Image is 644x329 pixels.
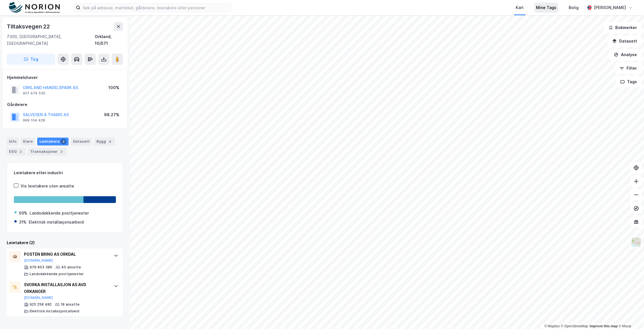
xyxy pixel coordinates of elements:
[94,138,115,145] div: Bygg
[37,138,69,145] div: Leietakere
[569,4,579,11] div: Bolig
[24,258,53,263] button: [DOMAIN_NAME]
[24,281,108,295] div: SVORKA INSTALLASJON AS AVD ORKANGER
[61,265,81,270] div: 40 ansatte
[607,36,642,47] button: Datasett
[18,149,23,154] div: 2
[21,183,74,189] div: Vis leietakere uten ansatte
[19,210,27,217] div: 69%
[30,265,52,270] div: 979 853 386
[108,84,119,91] div: 100%
[7,74,123,81] div: Hjemmelshaver
[14,169,116,176] div: Leietakere etter industri
[61,139,66,144] div: 2
[7,33,95,47] div: 7300, [GEOGRAPHIC_DATA], [GEOGRAPHIC_DATA]
[21,138,35,145] div: Eiere
[616,302,644,329] div: Kontrollprogram for chat
[604,22,642,33] button: Bokmerker
[7,148,26,156] div: ESG
[616,302,644,329] iframe: Chat Widget
[95,33,123,47] div: Orkland, 10/571
[631,237,641,248] img: Z
[71,138,92,145] div: Datasett
[544,324,560,328] a: Mapbox
[30,272,84,276] div: Landsdekkende posttjenester
[24,295,53,300] button: [DOMAIN_NAME]
[30,309,79,313] div: Elektrisk installasjonsarbeid
[28,148,67,156] div: Transaksjoner
[104,111,119,118] div: 98.27%
[61,302,80,307] div: 18 ansatte
[29,219,84,226] div: Elektrisk installasjonsarbeid
[7,138,19,145] div: Info
[24,251,108,258] div: POSTEN BRING AS ORKDAL
[561,324,588,328] a: OpenStreetMap
[23,91,45,96] div: 927 474 530
[7,101,123,108] div: Gårdeiere
[30,302,52,307] div: 925 258 482
[615,63,642,74] button: Filter
[7,239,123,246] div: Leietakere (2)
[30,210,89,217] div: Landsdekkende posttjenester
[80,3,231,12] input: Søk på adresse, matrikkel, gårdeiere, leietakere eller personer
[59,149,64,154] div: 3
[19,219,27,226] div: 31%
[616,76,642,87] button: Tags
[609,49,642,60] button: Analyse
[7,22,51,31] div: Tiltaksvegen 22
[590,324,617,328] a: Improve this map
[9,2,60,14] img: norion-logo.80e7a08dc31c2e691866.png
[23,118,45,123] div: 999 104 428
[107,139,113,144] div: 4
[536,4,556,11] div: Mine Tags
[516,4,524,11] div: Kart
[594,4,626,11] div: [PERSON_NAME]
[7,54,55,65] button: Tag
